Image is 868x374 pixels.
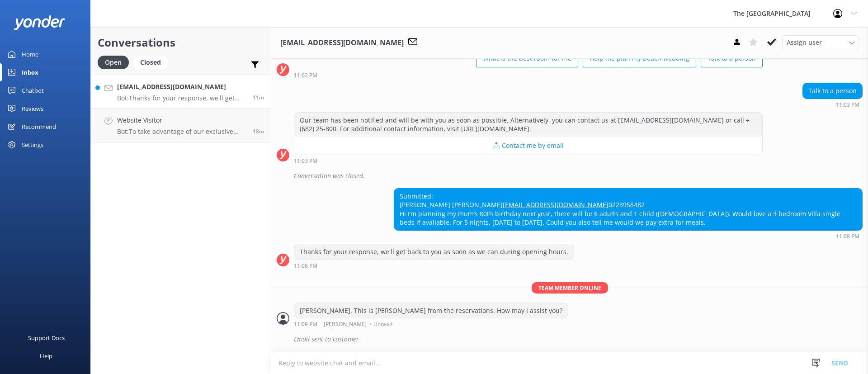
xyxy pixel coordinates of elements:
[133,56,168,69] div: Closed
[22,45,38,63] div: Home
[782,35,859,50] div: Assign User
[787,38,822,47] span: Assign user
[294,73,317,78] strong: 11:02 PM
[294,137,762,155] button: 📩 Contact me by email
[294,72,763,78] div: Sep 10 2025 11:02pm (UTC -10:00) Pacific/Honolulu
[294,263,317,269] strong: 11:08 PM
[117,82,246,92] h4: [EMAIL_ADDRESS][DOMAIN_NAME]
[40,347,52,365] div: Help
[98,57,133,67] a: Open
[14,15,66,30] img: yonder-white-logo.png
[253,128,264,135] span: Sep 10 2025 11:00pm (UTC -10:00) Pacific/Honolulu
[277,168,863,184] div: 2025-09-11T09:05:23.583
[294,322,317,327] strong: 11:09 PM
[583,49,696,67] button: Help me plan my beach wedding
[22,63,38,81] div: Inbox
[22,118,56,136] div: Recommend
[836,102,859,108] strong: 11:03 PM
[91,75,271,109] a: [EMAIL_ADDRESS][DOMAIN_NAME]Bot:Thanks for your response, we'll get back to you as soon as we can...
[98,56,129,69] div: Open
[294,113,762,137] div: Our team has been notified and will be with you as soon as possible. Alternatively, you can conta...
[98,34,264,51] h2: Conversations
[22,136,43,154] div: Settings
[370,322,392,327] span: • Unread
[802,101,863,108] div: Sep 10 2025 11:03pm (UTC -10:00) Pacific/Honolulu
[532,282,608,294] span: Team member online
[28,329,65,347] div: Support Docs
[294,244,574,260] div: Thanks for your response, we'll get back to you as soon as we can during opening hours.
[91,109,271,142] a: Website VisitorBot:To take advantage of our exclusive offers, including the winter sale promo, pl...
[22,81,44,99] div: Chatbot
[294,331,863,347] div: Email sent to customer
[324,322,367,327] span: [PERSON_NAME]
[701,49,763,67] button: Talk to a person
[803,83,862,99] div: Talk to a person
[394,189,862,230] div: Submitted: [PERSON_NAME] [PERSON_NAME] 0223958482 Hi I’m planning my mum’s 80th birthday next yea...
[117,115,246,125] h4: Website Visitor
[836,234,859,239] strong: 11:08 PM
[294,321,568,327] div: Sep 10 2025 11:09pm (UTC -10:00) Pacific/Honolulu
[277,331,863,347] div: 2025-09-11T09:13:20.965
[503,200,609,209] a: [EMAIL_ADDRESS][DOMAIN_NAME]
[253,94,264,101] span: Sep 10 2025 11:08pm (UTC -10:00) Pacific/Honolulu
[133,57,172,67] a: Closed
[394,233,863,239] div: Sep 10 2025 11:08pm (UTC -10:00) Pacific/Honolulu
[280,37,404,49] h3: [EMAIL_ADDRESS][DOMAIN_NAME]
[22,99,43,118] div: Reviews
[476,49,578,67] button: What is the best room for me
[294,157,763,164] div: Sep 10 2025 11:03pm (UTC -10:00) Pacific/Honolulu
[117,94,246,102] p: Bot: Thanks for your response, we'll get back to you as soon as we can during opening hours.
[294,262,574,269] div: Sep 10 2025 11:08pm (UTC -10:00) Pacific/Honolulu
[294,303,568,318] div: [PERSON_NAME]. This is [PERSON_NAME] from the reservations. How may I assist you?
[294,158,317,164] strong: 11:03 PM
[117,128,246,136] p: Bot: To take advantage of our exclusive offers, including the winter sale promo, please visit our...
[294,168,863,184] div: Conversation was closed.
